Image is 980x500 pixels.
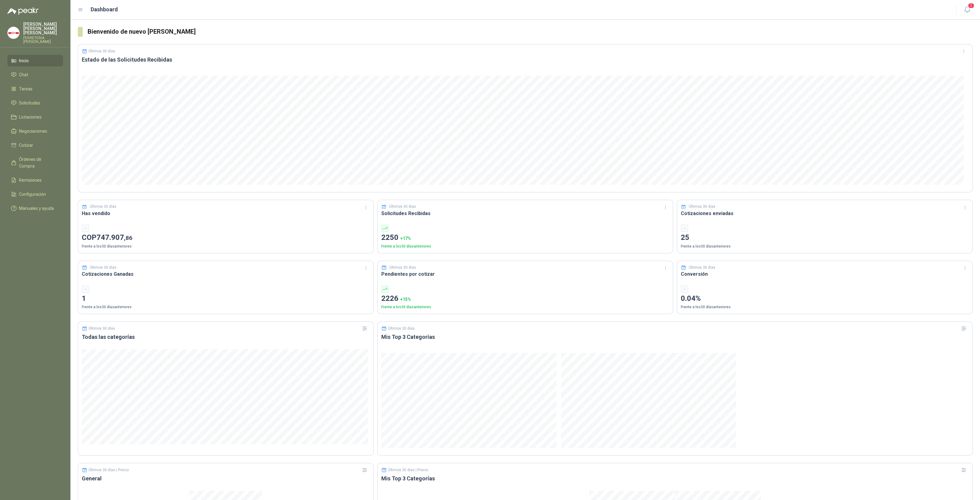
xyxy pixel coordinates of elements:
[19,142,33,149] span: Cotizar
[19,85,32,92] span: Tareas
[19,177,42,184] span: Remisiones
[82,244,370,249] p: Frente a los 30 días anteriores
[681,210,969,217] h3: Cotizaciones enviadas
[82,304,370,310] p: Frente a los 30 días anteriores
[89,468,129,472] p: Últimos 30 días | Precio
[8,27,19,39] img: Company Logo
[89,326,115,331] p: Últimos 30 días
[381,232,669,244] p: 2250
[388,326,415,331] p: Últimos 30 días
[689,265,715,271] p: Últimos 30 días
[7,83,63,95] a: Tareas
[19,71,28,78] span: Chat
[389,265,416,271] p: Últimos 30 días
[7,111,63,123] a: Licitaciones
[19,100,40,106] span: Solicitudes
[82,475,370,482] h3: General
[82,56,969,63] h3: Estado de las Solicitudes Recibidas
[681,232,969,244] p: 25
[19,191,46,198] span: Configuración
[23,36,63,44] p: FERRETERIA [PERSON_NAME]
[91,5,118,14] h1: Dashboard
[381,270,669,278] h3: Pendientes por cotizar
[88,27,973,36] h3: Bienvenido de nuevo [PERSON_NAME]
[7,97,63,109] a: Solicitudes
[96,233,132,242] span: 747.907
[400,297,411,302] span: + 15 %
[124,234,132,241] span: ,86
[90,204,116,210] p: Últimos 30 días
[381,210,669,217] h3: Solicitudes Recibidas
[82,293,370,305] p: 1
[381,293,669,305] p: 2226
[82,270,370,278] h3: Cotizaciones Ganadas
[381,244,669,249] p: Frente a los 30 días anteriores
[7,7,39,15] img: Logo peakr
[89,49,115,53] p: Últimos 30 días
[82,210,370,217] h3: Has vendido
[7,203,63,214] a: Manuales y ayuda
[381,475,969,482] h3: Mis Top 3 Categorías
[23,22,63,35] p: [PERSON_NAME] [PERSON_NAME] [PERSON_NAME]
[681,244,969,249] p: Frente a los 30 días anteriores
[381,304,669,310] p: Frente a los 30 días anteriores
[400,236,411,241] span: + 17 %
[19,128,47,134] span: Negociaciones
[82,286,89,293] div: -
[7,69,63,81] a: Chat
[7,174,63,186] a: Remisiones
[681,225,688,232] div: -
[7,188,63,200] a: Configuración
[90,265,116,271] p: Últimos 30 días
[82,225,89,232] div: -
[19,205,54,212] span: Manuales y ayuda
[19,57,29,64] span: Inicio
[681,270,969,278] h3: Conversión
[381,333,969,341] h3: Mis Top 3 Categorías
[681,286,688,293] div: -
[7,139,63,151] a: Cotizar
[388,468,428,472] p: Últimos 30 días | Precio
[681,304,969,310] p: Frente a los 30 días anteriores
[19,156,57,169] span: Órdenes de Compra
[7,55,63,66] a: Inicio
[968,3,974,9] span: 2
[19,114,42,120] span: Licitaciones
[962,4,973,15] button: 2
[82,333,370,341] h3: Todas las categorías
[689,204,715,210] p: Últimos 30 días
[681,293,969,305] p: 0.04%
[7,125,63,137] a: Negociaciones
[389,204,416,210] p: Últimos 30 días
[82,232,370,244] p: COP
[7,153,63,172] a: Órdenes de Compra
